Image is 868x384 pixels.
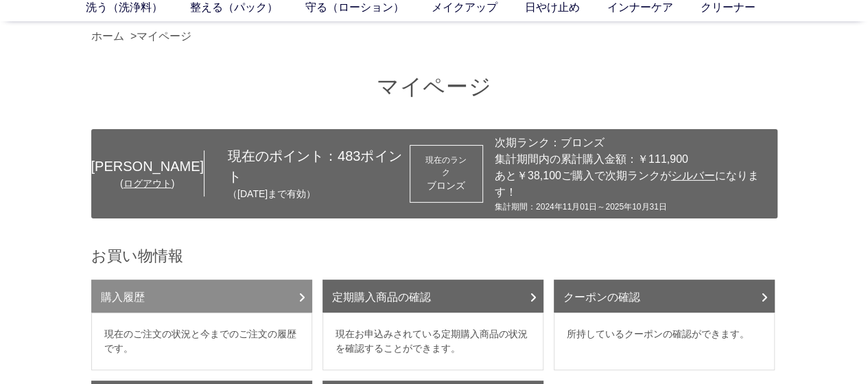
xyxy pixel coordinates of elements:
a: 購入履歴 [91,280,312,313]
dd: 現在お申込みされている定期購入商品の状況を確認することができます。 [322,313,543,370]
dd: 現在のご注文の状況と今までのご注文の履歴です。 [91,313,312,370]
a: ログアウト [124,178,172,189]
li: > [130,28,195,45]
h1: マイページ [91,72,777,102]
a: クーポンの確認 [554,280,775,313]
a: マイページ [137,30,191,42]
div: 現在のポイント： ポイント [204,146,410,201]
span: 483 [338,148,360,163]
dd: 所持しているクーポンの確認ができます。 [554,313,775,370]
div: 集計期間：2024年11月01日～2025年10月31日 [495,201,771,213]
div: ブロンズ [423,179,470,193]
dt: 現在のランク [423,154,470,179]
p: （[DATE]まで有効） [228,187,410,201]
div: ( ) [91,177,204,191]
div: [PERSON_NAME] [91,156,204,177]
a: ホーム [91,30,124,42]
h2: お買い物情報 [91,246,777,266]
a: 定期購入商品の確認 [322,280,543,313]
span: シルバー [671,170,715,181]
div: 集計期間内の累計購入金額：￥111,900 [495,151,771,168]
div: 次期ランク：ブロンズ [495,135,771,151]
div: あと￥38,100ご購入で次期ランクが になります！ [495,168,771,201]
